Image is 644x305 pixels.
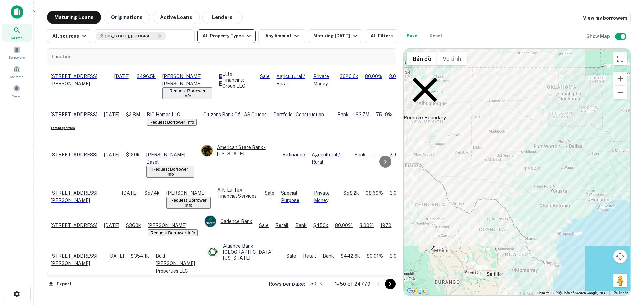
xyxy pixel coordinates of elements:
[105,33,156,39] span: [US_STATE], [GEOGRAPHIC_DATA]
[201,145,213,156] img: picture
[401,29,423,43] button: Save your search to get updates of matches that match your search criteria.
[354,151,366,158] p: Bank
[166,189,211,197] p: [PERSON_NAME]
[204,215,252,227] div: Cadence Bank
[205,216,216,227] img: picture
[51,252,102,267] p: [STREET_ADDRESS][PERSON_NAME]
[219,71,253,89] div: Elite Financing Group LLC
[269,280,305,288] p: Rows per page:
[104,11,150,24] button: Originations
[9,55,25,60] span: Borrowers
[312,151,347,166] p: Agricultural / Rural
[258,29,305,43] button: Any Amount
[12,93,22,99] span: Saved
[385,279,396,289] button: Go to next page
[425,29,447,43] button: Reset
[359,222,374,229] p: 3.00%
[52,32,88,40] div: All sources
[313,222,328,229] p: $450k
[147,111,197,118] p: BIC Homes LLC
[308,29,362,43] button: Maturing [DATE]
[219,73,222,87] p: E F
[586,33,611,40] h6: Show Map
[104,222,119,229] p: [DATE]
[146,151,194,166] p: [PERSON_NAME] Basel
[11,35,23,41] span: Search
[275,222,288,229] p: Retail
[553,291,607,295] span: Dữ liệu bản đồ ©2025 Google, INEGI
[162,73,212,87] p: [PERSON_NAME] [PERSON_NAME]
[51,151,97,158] p: [STREET_ADDRESS]
[202,11,243,24] button: Lenders
[296,111,324,118] div: This loan purpose was for construction
[303,252,316,260] p: Retail
[407,52,437,65] button: Hiển thị bản đồ phố
[156,275,200,287] button: Request Borrower Info
[47,29,91,43] button: All sources
[613,86,627,99] button: Thu nhỏ
[265,189,274,197] div: Sale
[365,74,382,79] span: 80.00%
[2,82,32,100] a: Saved
[148,229,198,236] button: Request Borrower Info
[2,24,32,42] a: Search
[259,222,269,229] div: Sale
[610,251,644,284] iframe: Chat Widget
[372,151,374,158] p: -
[340,73,358,80] p: $620.6k
[286,252,296,260] div: Sale
[217,187,258,199] div: Ark-la-tex Financial Services
[366,190,383,196] span: 98.69%
[2,43,32,61] a: Borrowers
[47,279,73,289] button: Export
[313,32,359,40] div: Maturing [DATE]
[47,11,101,24] button: Maturing Loans
[197,29,256,43] button: All Property Types
[341,252,360,260] p: $442.6k
[114,73,130,80] p: [DATE]
[156,252,200,275] p: Built [PERSON_NAME] Properties LLC
[2,63,32,81] a: Contacts
[207,246,219,258] img: picture
[437,52,467,65] button: Hiển thị hình ảnh qua vệ tinh
[313,73,333,87] p: Private Money
[295,222,307,229] p: Bank
[365,29,398,43] button: All Filters
[323,252,334,260] p: Bank
[148,222,198,229] p: [PERSON_NAME]
[162,87,212,99] button: Request Borrower Info
[537,291,549,295] button: Phím tắt
[404,49,630,295] div: 0 0
[610,251,644,284] div: Tiện ích trò chuyện
[104,111,119,118] p: [DATE]
[166,197,211,209] button: Request Borrower Info
[308,279,324,289] div: 50
[578,12,631,24] a: View my borrowers
[367,253,383,259] span: 80.01%
[126,151,140,158] p: $120k
[335,223,353,228] span: 80.00%
[51,126,97,131] h6: 1 of 4 properties
[126,111,140,118] p: $2.8M
[376,112,392,117] span: 75.19%
[611,291,628,295] a: Điều khoản
[109,252,124,260] p: [DATE]
[11,5,23,19] img: capitalize-icon.png
[122,189,138,197] p: [DATE]
[201,144,276,156] div: American State Bank - [US_STATE]
[126,222,141,229] p: $360k
[343,189,359,197] p: $58.2k
[335,280,370,288] p: 1–50 of 24779
[356,111,369,118] p: $3.7M
[207,243,280,261] div: Alliance Bank [GEOGRAPHIC_DATA][US_STATE]
[276,73,306,87] p: Agricultural / Rural
[405,287,427,295] a: Mở khu vực này trong Google Maps (mở cửa sổ mới)
[51,53,72,61] span: Location
[10,74,23,79] span: Contacts
[104,151,119,158] p: [DATE]
[613,52,627,65] button: Chuyển đổi chế độ xem toàn màn hình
